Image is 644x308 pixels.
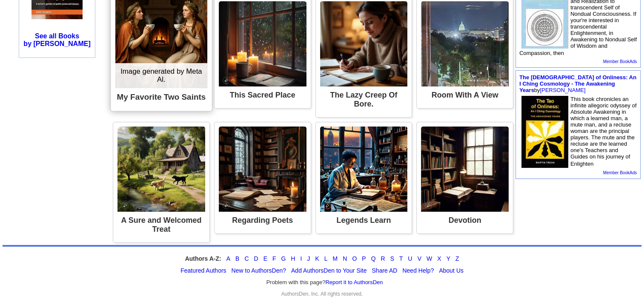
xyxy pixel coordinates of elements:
[519,74,636,93] a: The [DEMOGRAPHIC_DATA] of Onliness: An I Ching Cosmology - The Awakening Years
[244,255,249,262] a: C
[226,255,230,262] a: A
[272,255,276,262] a: F
[421,1,509,86] img: Poem Image
[521,96,568,168] img: 49549.jpg
[291,255,295,262] a: H
[320,1,408,86] img: Poem Image
[362,255,366,262] a: P
[307,255,310,262] a: J
[219,212,306,229] div: Regarding Poets
[320,127,408,229] a: Poem Image Legends Learn
[372,267,397,274] a: Share AD
[519,74,636,93] font: by
[320,1,408,113] a: Poem Image The Lazy Creep Of Bore.
[281,255,286,262] a: G
[232,267,286,274] a: New to AuthorsDen?
[421,1,509,104] a: Poem Image Room With A View
[421,127,509,229] a: Poem Image Devotion
[402,267,434,274] a: Need Help?
[23,32,90,47] b: See all Books by [PERSON_NAME]
[219,127,306,229] a: Poem Image Regarding Poets
[421,127,509,212] img: Poem Image
[3,291,641,297] div: AuthorsDen, Inc. All rights reserved.
[254,255,258,262] a: D
[320,127,408,212] img: Poem Image
[219,86,306,104] div: This Sacred Place
[408,255,412,262] a: U
[235,255,239,262] a: B
[320,86,408,113] div: The Lazy Creep Of Bore.
[455,255,459,262] a: Z
[570,96,636,167] font: This book chronicles an infinite allegoric odyssey of Absolute Awakening in which a learned man, ...
[117,127,205,238] a: Poem Image A Sure and Welcomed Treat
[315,255,319,262] a: K
[603,59,637,64] a: Member BookAds
[333,255,338,262] a: M
[31,19,32,23] img: shim.gif
[300,255,302,262] a: I
[540,87,585,93] a: [PERSON_NAME]
[421,86,509,104] div: Room With A View
[263,255,267,262] a: E
[320,212,408,229] div: Legends Learn
[418,255,421,262] a: V
[421,212,509,229] div: Devotion
[117,212,205,238] div: A Sure and Welcomed Treat
[439,267,464,274] a: About Us
[219,127,306,212] img: Poem Image
[117,127,205,212] img: Poem Image
[437,255,441,262] a: X
[291,267,366,274] a: Add AuthorsDen to Your Site
[352,255,357,262] a: O
[603,170,637,175] a: Member BookAds
[381,255,385,262] a: R
[266,279,383,286] font: Problem with this page?
[371,255,376,262] a: Q
[325,279,383,285] a: Report it to AuthorsDen
[219,1,306,86] img: Poem Image
[115,63,207,88] div: Image generated by Meta Al.
[343,255,347,262] a: N
[115,88,207,107] div: My Favorite Two Saints
[399,255,403,262] a: T
[426,255,432,262] a: W
[23,32,90,47] a: See all Booksby [PERSON_NAME]
[180,267,226,274] a: Featured Authors
[447,255,450,262] a: Y
[390,255,394,262] a: S
[219,1,306,104] a: Poem Image This Sacred Place
[324,255,328,262] a: L
[185,255,221,262] strong: Authors A-Z:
